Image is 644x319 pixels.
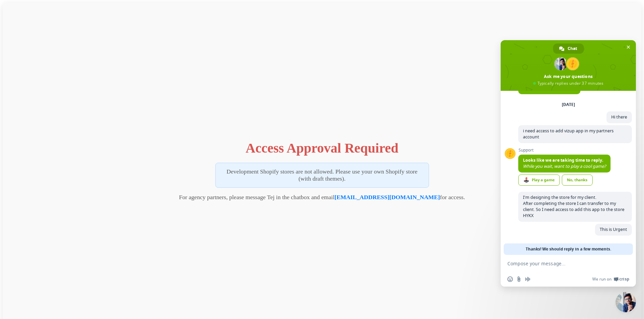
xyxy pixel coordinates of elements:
p: Development Shopify stores are not allowed. Please use your own Shopify store (with draft themes). [215,163,429,188]
span: This is Urgent [600,227,627,232]
span: I'm designing the store for my client. After completing the store I can transfer to my client. So... [523,194,624,218]
span: Send a file [516,276,522,282]
span: Support [518,148,611,153]
span: Close chat [625,44,632,51]
span: Looks like we are taking time to reply. [523,157,603,163]
span: i need access to add vizup app in my partners account [523,128,614,140]
span: Chat [568,44,577,54]
span: We run on [592,276,612,282]
div: Play a game [518,175,560,186]
span: While you wait, want to play a cool game? [523,163,606,169]
div: Close chat [616,292,636,312]
span: Thanks! We should reply in a few moments. [526,243,611,255]
div: [DATE] [562,103,575,107]
textarea: Compose your message... [507,261,614,267]
span: Insert an emoji [507,276,513,282]
a: [EMAIL_ADDRESS][DOMAIN_NAME] [335,194,440,201]
span: Audio message [525,276,530,282]
span: Hi there [611,114,627,120]
div: No, thanks [562,175,593,186]
h1: Access Approval Required [246,140,399,156]
span: 🕹️ [523,177,529,183]
p: For agency partners, please message Tej in the chatbox and email for access. [179,194,465,201]
span: Crisp [619,276,629,282]
div: Chat [553,44,584,54]
a: We run onCrisp [592,276,629,282]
